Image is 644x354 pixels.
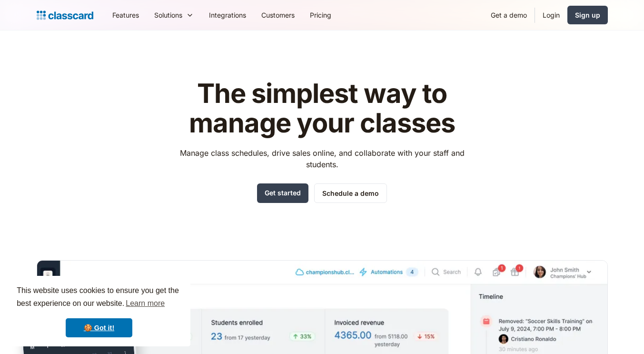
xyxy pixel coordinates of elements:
a: Customers [254,4,302,26]
a: Sign up [567,6,608,24]
a: dismiss cookie message [66,318,132,337]
a: home [37,9,93,22]
div: Solutions [147,4,201,26]
a: Integrations [201,4,254,26]
h1: The simplest way to manage your classes [171,79,473,138]
a: Login [535,4,567,26]
a: Get a demo [483,4,535,26]
a: learn more about cookies [124,296,166,311]
a: Schedule a demo [314,183,387,203]
span: This website uses cookies to ensure you get the best experience on our website. [17,285,181,311]
a: Pricing [302,4,339,26]
div: Sign up [575,10,600,20]
p: Manage class schedules, drive sales online, and collaborate with your staff and students. [171,147,473,170]
a: Features [105,4,147,26]
div: Solutions [154,10,182,20]
div: cookieconsent [8,276,190,346]
a: Get started [257,183,308,203]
